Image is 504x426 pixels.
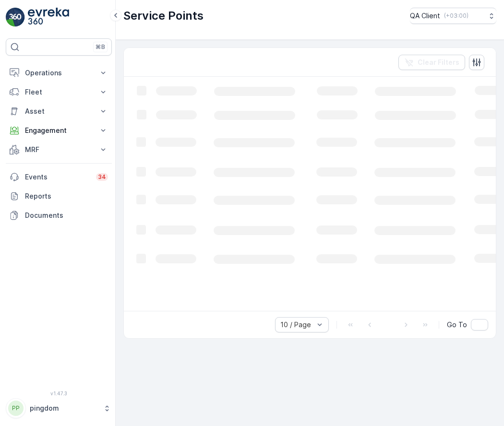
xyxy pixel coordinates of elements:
span: Go To [447,320,467,330]
a: Events34 [6,167,112,187]
p: Events [25,172,90,182]
p: Fleet [25,87,93,97]
button: QA Client(+03:00) [410,8,496,24]
button: Operations [6,63,112,83]
button: Asset [6,102,112,121]
p: 34 [98,173,106,181]
a: Reports [6,187,112,206]
p: Clear Filters [418,58,459,67]
button: Engagement [6,121,112,140]
p: Service Points [123,8,204,24]
p: Reports [25,191,108,201]
p: Documents [25,211,108,220]
button: Fleet [6,83,112,102]
img: logo_light-DOdMpM7g.png [28,8,69,27]
button: PPpingdom [6,398,112,418]
p: pingdom [30,403,98,413]
p: Asset [25,106,93,116]
div: PP [8,401,24,416]
p: Engagement [25,126,93,135]
span: v 1.47.3 [6,390,112,396]
p: ( +03:00 ) [444,12,468,20]
p: ⌘B [96,43,105,51]
p: Operations [25,68,93,78]
p: MRF [25,145,93,154]
a: Documents [6,206,112,225]
p: QA Client [410,11,440,21]
button: MRF [6,140,112,159]
img: logo [6,8,25,27]
button: Clear Filters [398,55,465,70]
